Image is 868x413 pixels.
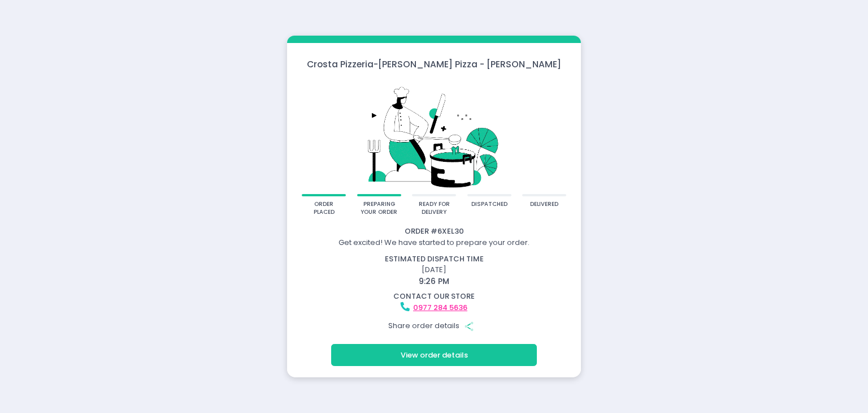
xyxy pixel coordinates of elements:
[306,200,342,217] div: order placed
[331,344,537,365] button: View order details
[289,226,579,237] div: Order # 6XEL30
[302,79,566,194] img: talkie
[289,315,579,337] div: Share order details
[471,200,507,209] div: dispatched
[287,58,581,71] div: Crosta Pizzeria - [PERSON_NAME] Pizza - [PERSON_NAME]
[413,302,467,313] a: 0977 284 5636
[416,200,453,217] div: ready for delivery
[361,200,397,217] div: preparing your order
[289,253,579,265] div: estimated dispatch time
[419,276,449,287] span: 9:26 PM
[282,253,587,287] div: [DATE]
[530,200,558,209] div: delivered
[289,291,579,302] div: contact our store
[289,237,579,248] div: Get excited! We have started to prepare your order.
